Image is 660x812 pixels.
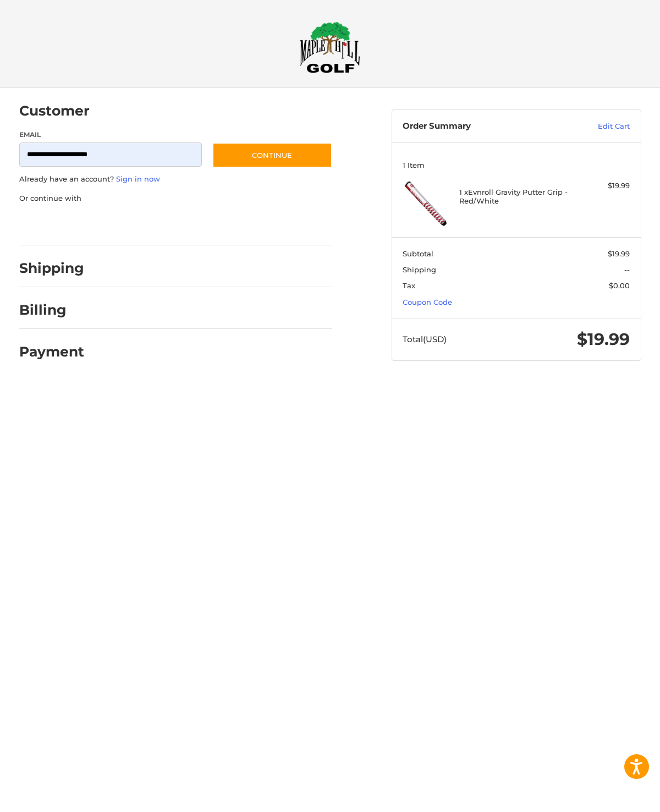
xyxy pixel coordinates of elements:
[403,249,433,258] span: Subtotal
[403,121,557,132] h3: Order Summary
[15,215,98,234] iframe: PayPal-paypal
[19,174,332,185] p: Already have an account?
[116,174,160,183] a: Sign in now
[403,298,452,306] a: Coupon Code
[19,130,202,140] label: Email
[300,21,360,73] img: Maple Hill Golf
[608,249,630,258] span: $19.99
[577,329,630,349] span: $19.99
[19,193,332,204] p: Or continue with
[624,265,630,274] span: --
[573,180,630,191] div: $19.99
[403,281,415,290] span: Tax
[212,142,332,168] button: Continue
[19,343,84,360] h2: Payment
[109,215,191,234] iframe: PayPal-paylater
[19,260,84,277] h2: Shipping
[403,161,630,169] h3: 1 Item
[459,188,570,206] h4: 1 x Evnroll Gravity Putter Grip - Red/White
[403,265,436,274] span: Shipping
[557,121,630,132] a: Edit Cart
[609,281,630,290] span: $0.00
[19,301,84,319] h2: Billing
[403,334,447,344] span: Total (USD)
[19,102,90,119] h2: Customer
